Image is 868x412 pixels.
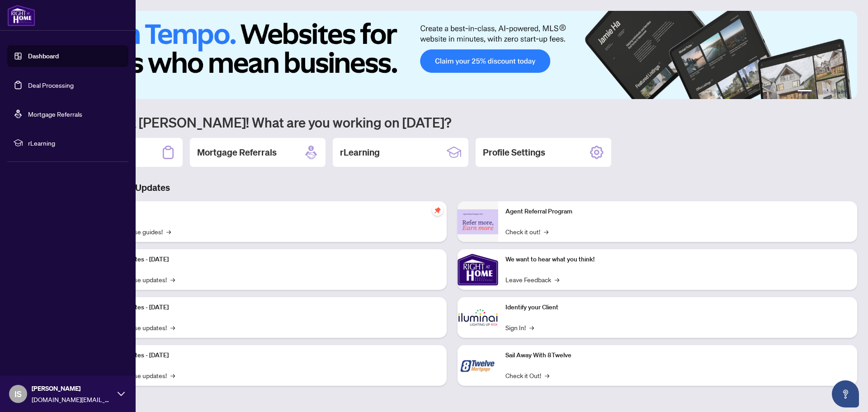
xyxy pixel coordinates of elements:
span: → [166,227,171,237]
a: Sign In!→ [505,322,534,332]
span: pushpin [432,205,443,216]
p: Platform Updates - [DATE] [95,255,439,265]
p: Platform Updates - [DATE] [95,350,439,360]
img: Identify your Client [458,297,498,338]
a: Leave Feedback→ [505,275,559,284]
button: 2 [816,90,819,94]
span: → [529,322,534,332]
span: IS [14,388,22,400]
h2: Profile Settings [483,146,545,159]
h3: Brokerage & Industry Updates [47,181,857,194]
p: Platform Updates - [DATE] [95,303,439,313]
h2: rLearning [340,146,380,159]
img: Agent Referral Program [458,209,498,234]
p: Self-Help [95,207,439,217]
span: → [170,370,175,380]
img: Slide 0 [47,11,857,99]
img: We want to hear what you think! [458,249,498,290]
span: [DOMAIN_NAME][EMAIL_ADDRESS][DOMAIN_NAME] [32,394,113,404]
span: [PERSON_NAME] [32,384,113,393]
h2: Mortgage Referrals [197,146,277,159]
button: 3 [823,90,826,94]
a: Mortgage Referrals [28,110,82,118]
p: Identify your Client [505,303,850,313]
img: logo [7,5,35,26]
button: 1 [797,90,812,94]
p: Sail Away With 8Twelve [505,350,850,360]
span: → [544,227,548,237]
a: Dashboard [28,52,59,60]
a: Check it out!→ [505,227,548,237]
h1: Welcome back [PERSON_NAME]! What are you working on [DATE]? [47,114,857,131]
span: → [170,322,175,332]
button: 6 [844,90,848,94]
p: Agent Referral Program [505,207,850,217]
span: → [555,275,559,284]
span: rLearning [28,138,122,148]
img: Sail Away With 8Twelve [458,345,498,386]
span: → [170,275,175,284]
a: Deal Processing [28,81,74,89]
a: Check it Out!→ [505,370,549,380]
p: We want to hear what you think! [505,255,850,265]
button: 4 [830,90,834,94]
button: 5 [837,90,841,94]
button: Open asap [832,380,859,407]
span: → [545,370,549,380]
